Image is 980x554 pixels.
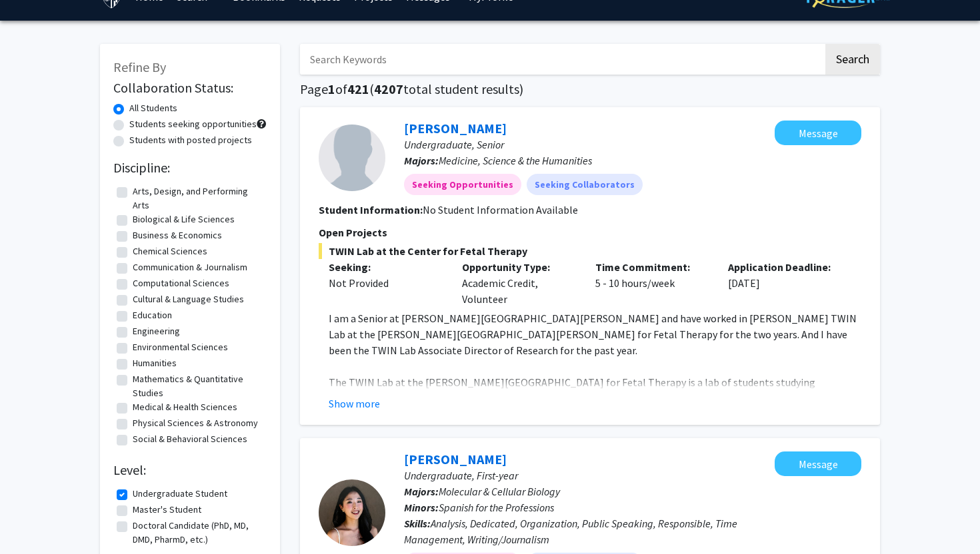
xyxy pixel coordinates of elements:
[133,244,207,258] label: Chemical Sciences
[113,59,166,75] span: Refine By
[404,517,431,530] b: Skills:
[728,259,841,275] p: Application Deadline:
[319,243,861,259] span: TWIN Lab at the Center for Fetal Therapy
[133,340,228,354] label: Environmental Sciences
[133,184,263,212] label: Arts, Design, and Performing Arts
[439,154,592,167] span: Medicine, Science & the Humanities
[329,310,861,358] p: I am a Senior at [PERSON_NAME][GEOGRAPHIC_DATA][PERSON_NAME] and have worked in [PERSON_NAME] TWI...
[133,503,201,517] label: Master's Student
[329,259,442,275] p: Seeking:
[113,462,267,478] h2: Level:
[423,203,578,216] span: No Student Information Available
[585,259,719,307] div: 5 - 10 hours/week
[113,160,267,176] h2: Discipline:
[319,226,387,239] span: Open Projects
[329,275,442,291] div: Not Provided
[329,374,861,470] p: The TWIN Lab at the [PERSON_NAME][GEOGRAPHIC_DATA] for Fetal Therapy is a lab of students studyin...
[300,44,823,75] input: Search Keywords
[133,487,227,501] label: Undergraduate Student
[113,80,267,96] h2: Collaboration Status:
[404,154,439,167] b: Majors:
[133,432,247,446] label: Social & Behavioral Sciences
[527,174,643,195] mat-chip: Seeking Collaborators
[595,259,709,275] p: Time Commitment:
[133,292,244,306] label: Cultural & Language Studies
[404,451,507,467] a: [PERSON_NAME]
[133,260,247,274] label: Communication & Journalism
[347,81,369,97] span: 421
[404,469,518,482] span: Undergraduate, First-year
[133,324,180,338] label: Engineering
[404,485,439,498] b: Majors:
[374,81,403,97] span: 4207
[133,416,258,430] label: Physical Sciences & Astronomy
[129,101,177,115] label: All Students
[133,308,172,322] label: Education
[775,451,861,476] button: Message Yoonseo Linda Lee
[718,259,851,307] div: [DATE]
[133,228,222,242] label: Business & Economics
[404,138,504,151] span: Undergraduate, Senior
[439,501,554,514] span: Spanish for the Professions
[319,203,423,216] b: Student Information:
[300,81,880,97] h1: Page of ( total student results)
[133,276,229,290] label: Computational Sciences
[404,517,737,546] span: Analysis, Dedicated, Organization, Public Speaking, Responsible, Time Management, Writing/Journalism
[133,356,177,370] label: Humanities
[133,212,235,226] label: Biological & Life Sciences
[404,174,521,195] mat-chip: Seeking Opportunities
[825,44,880,75] button: Search
[129,133,252,147] label: Students with posted projects
[133,372,263,400] label: Mathematics & Quantitative Studies
[328,81,335,97] span: 1
[133,400,237,414] label: Medical & Health Sciences
[329,396,380,412] button: Show more
[452,259,585,307] div: Academic Credit, Volunteer
[439,485,560,498] span: Molecular & Cellular Biology
[404,501,439,514] b: Minors:
[129,117,257,131] label: Students seeking opportunities
[404,120,507,137] a: [PERSON_NAME]
[10,494,57,544] iframe: Chat
[133,519,263,547] label: Doctoral Candidate (PhD, MD, DMD, PharmD, etc.)
[462,259,575,275] p: Opportunity Type:
[775,121,861,145] button: Message Christina Rivera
